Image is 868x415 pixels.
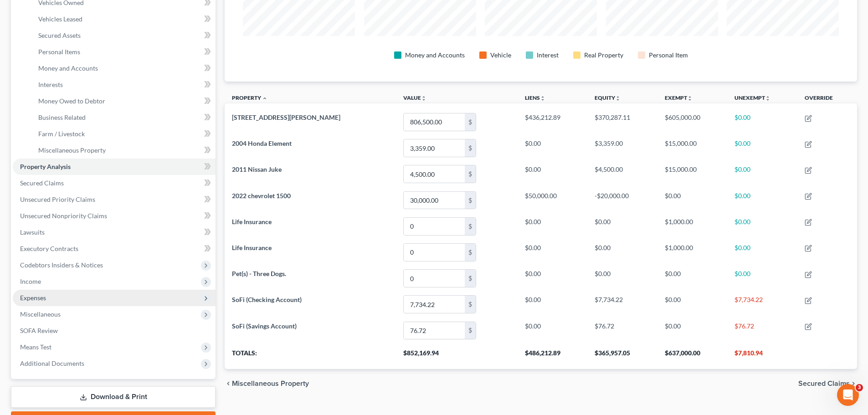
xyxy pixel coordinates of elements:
th: $365,957.05 [587,343,657,369]
td: $3,359.00 [587,135,657,161]
span: SoFi (Checking Account) [232,296,302,303]
td: $0.00 [587,265,657,291]
td: $0.00 [518,135,587,161]
span: Additional Documents [20,359,84,367]
div: $ [465,113,476,131]
div: $ [465,296,476,313]
div: $ [465,244,476,261]
i: unfold_more [687,96,693,101]
span: Miscellaneous Property [232,380,309,387]
a: Property expand_less [232,94,267,101]
a: Business Related [31,109,216,126]
div: $ [465,165,476,183]
span: Means Test [20,343,51,351]
a: Property Analysis [13,159,216,175]
td: $0.00 [518,292,587,318]
input: 0.00 [404,270,465,287]
div: Personal Item [649,51,688,60]
td: $76.72 [587,318,657,343]
td: $436,212.89 [518,109,587,135]
button: Secured Claims chevron_right [798,380,857,387]
td: $0.00 [657,318,727,343]
span: Codebtors Insiders & Notices [20,261,103,269]
i: unfold_more [421,96,426,101]
input: 0.00 [404,218,465,235]
a: Secured Claims [13,175,216,191]
a: Interests [31,77,216,93]
td: $0.00 [518,265,587,291]
i: chevron_right [850,380,857,387]
td: $0.00 [727,187,798,213]
td: $15,000.00 [657,161,727,187]
i: expand_less [262,96,267,101]
span: Lawsuits [20,228,45,236]
span: SOFA Review [20,327,58,334]
td: $15,000.00 [657,135,727,161]
div: $ [465,139,476,157]
span: Miscellaneous [20,310,61,318]
div: $ [465,322,476,339]
span: 2004 Honda Element [232,139,292,147]
input: 0.00 [404,244,465,261]
iframe: Intercom live chat [837,384,859,406]
td: $605,000.00 [657,109,727,135]
i: unfold_more [765,96,770,101]
td: $0.00 [518,318,587,343]
button: chevron_left Miscellaneous Property [225,380,309,387]
div: Interest [537,51,559,60]
td: -$20,000.00 [587,187,657,213]
td: $7,734.22 [727,292,798,318]
a: Unexemptunfold_more [734,94,770,101]
td: $0.00 [727,265,798,291]
a: Equityunfold_more [595,94,621,101]
span: Life Insurance [232,244,272,251]
span: Unsecured Priority Claims [20,195,95,203]
span: Miscellaneous Property [38,146,106,154]
a: Miscellaneous Property [31,142,216,159]
i: unfold_more [615,96,621,101]
span: Interests [38,81,63,88]
div: Money and Accounts [405,51,465,60]
a: Secured Assets [31,27,216,44]
td: $0.00 [587,239,657,265]
span: Life Insurance [232,218,272,225]
a: Lawsuits [13,224,216,241]
a: Farm / Livestock [31,126,216,142]
td: $1,000.00 [657,213,727,239]
th: $852,169.94 [396,343,518,369]
td: $50,000.00 [518,187,587,213]
td: $1,000.00 [657,239,727,265]
div: $ [465,270,476,287]
td: $0.00 [518,161,587,187]
span: Expenses [20,294,46,302]
span: Secured Claims [20,179,64,187]
span: Personal Items [38,48,80,56]
a: Unsecured Nonpriority Claims [13,208,216,224]
a: Money Owed to Debtor [31,93,216,109]
th: Totals: [225,343,396,369]
td: $0.00 [657,265,727,291]
td: $0.00 [587,213,657,239]
input: 0.00 [404,296,465,313]
span: Secured Assets [38,31,81,39]
div: $ [465,218,476,235]
td: $0.00 [727,239,798,265]
a: Download & Print [11,386,216,408]
a: Exemptunfold_more [665,94,693,101]
input: 0.00 [404,192,465,209]
span: Business Related [38,113,86,121]
span: Money Owed to Debtor [38,97,105,105]
a: SOFA Review [13,323,216,339]
span: Income [20,277,41,285]
span: Executory Contracts [20,245,78,252]
a: Executory Contracts [13,241,216,257]
th: $486,212.89 [518,343,587,369]
span: Farm / Livestock [38,130,85,138]
th: $7,810.94 [727,343,798,369]
a: Vehicles Leased [31,11,216,27]
td: $0.00 [657,292,727,318]
td: $0.00 [518,239,587,265]
span: Pet(s) - Three Dogs. [232,270,286,277]
a: Personal Items [31,44,216,60]
input: 0.00 [404,139,465,157]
